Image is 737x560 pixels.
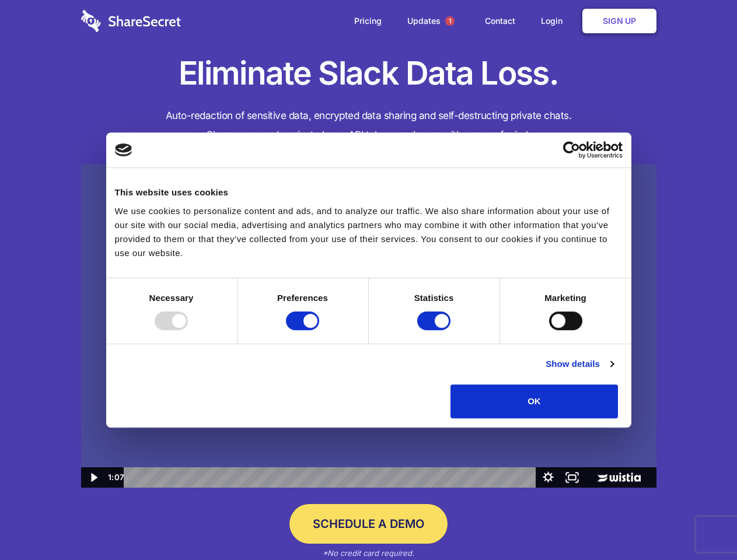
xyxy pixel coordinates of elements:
h1: Eliminate Slack Data Loss. [81,52,656,94]
img: Sharesecret [81,164,656,488]
a: Usercentrics Cookiebot - opens in a new window [521,141,623,159]
h4: Auto-redaction of sensitive data, encrypted data sharing and self-destructing private chats. Shar... [81,106,656,145]
a: Contact [473,3,527,39]
button: Play Video [81,467,105,488]
a: Show details [546,357,613,371]
a: Wistia Logo -- Learn More [584,467,656,488]
button: OK [450,384,618,418]
div: We use cookies to personalize content and ads, and to analyze our traffic. We also share informat... [115,204,623,260]
strong: Marketing [544,293,586,303]
button: Fullscreen [560,467,584,488]
a: Schedule a Demo [289,504,448,544]
span: 1 [445,16,455,26]
a: Pricing [343,3,393,39]
button: Show settings menu [536,467,560,488]
em: *No credit card required. [323,548,414,558]
strong: Necessary [149,293,194,303]
strong: Statistics [414,293,454,303]
div: This website uses cookies [115,185,623,199]
a: Login [529,3,580,39]
a: Sign Up [582,9,656,33]
img: logo [115,143,132,156]
img: logo-wordmark-white-trans-d4663122ce5f474addd5e946df7df03e33cb6a1c49d2221995e7729f52c070b2.svg [81,10,181,32]
strong: Preferences [277,293,328,303]
div: Playbar [133,467,530,488]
